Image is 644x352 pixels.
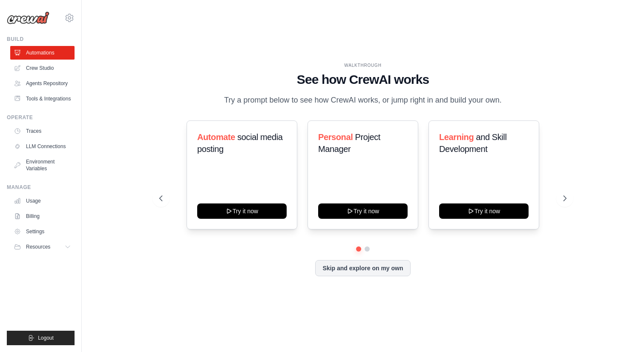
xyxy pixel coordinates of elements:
button: Resources [10,240,75,254]
a: LLM Connections [10,140,75,153]
a: Agents Repository [10,77,75,90]
a: Usage [10,194,75,208]
button: Skip and explore on my own [315,260,410,276]
span: Logout [38,335,54,341]
button: Logout [7,331,75,345]
div: WALKTHROUGH [159,62,567,69]
span: Project Manager [318,132,380,154]
span: Resources [26,243,50,250]
a: Traces [10,124,75,138]
p: Try a prompt below to see how CrewAI works, or jump right in and build your own. [220,94,506,106]
div: Manage [7,184,75,191]
span: Personal [318,132,353,142]
a: Automations [10,46,75,60]
a: Settings [10,225,75,238]
span: Learning [439,132,474,142]
a: Tools & Integrations [10,92,75,106]
span: social media posting [197,132,283,154]
a: Crew Studio [10,61,75,75]
button: Try it now [439,203,529,219]
button: Try it now [318,203,408,219]
img: Logo [7,11,49,24]
button: Try it now [197,203,287,219]
div: Operate [7,114,75,121]
div: Build [7,36,75,43]
span: Automate [197,132,235,142]
a: Environment Variables [10,155,75,175]
h1: See how CrewAI works [159,72,567,87]
span: and Skill Development [439,132,506,154]
a: Billing [10,209,75,223]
